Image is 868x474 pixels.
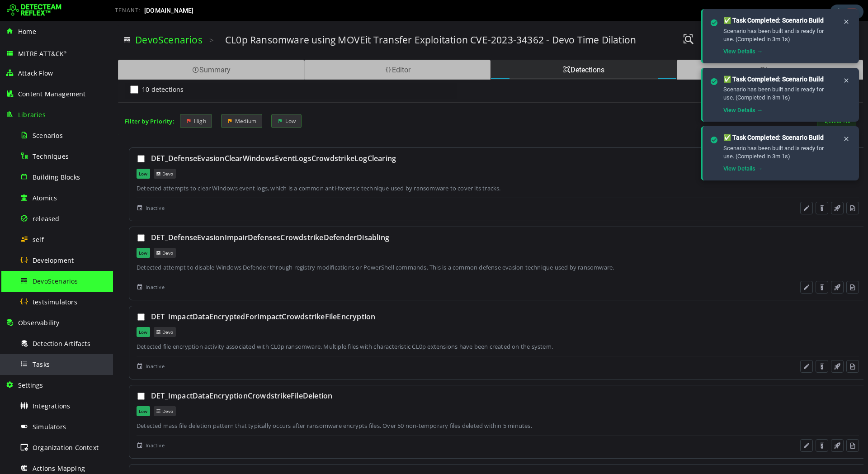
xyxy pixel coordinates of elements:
[723,85,835,102] div: Scenario has been built and is ready for use. (Completed in 3m 1s)
[29,64,71,73] span: 10 detections
[18,381,43,389] span: Settings
[33,194,57,202] span: Atomics
[723,165,763,172] a: View Details →
[723,48,763,55] a: View Details →
[564,39,750,59] div: Logs
[18,27,36,36] span: Home
[704,93,743,107] div: Clear All
[12,96,61,104] div: Filter by Priority:
[96,14,101,24] span: >
[723,75,835,84] div: ✅ Task Completed: Scenario Build
[191,39,377,59] div: Editor
[33,262,52,271] span: Inactive
[41,306,63,316] div: Devo
[41,227,63,237] div: Devo
[723,16,835,25] div: ✅ Task Completed: Scenario Build
[33,131,63,140] span: Scenarios
[33,235,44,244] span: self
[41,385,63,395] div: Devo
[33,339,90,348] span: Detection Artifacts
[33,464,85,473] span: Actions Mapping
[38,370,746,380] div: DET_ImpactDataEncryptionCrowdstrikeFileDeletion
[24,163,746,171] div: Detected attempts to clear Windows event logs, which is a common anti-forensic technique used by ...
[158,93,189,107] div: Low
[33,277,78,285] span: DevoScenarios
[699,14,745,25] button: Private
[24,306,37,316] div: Low
[38,212,746,222] div: DET_DefenseEvasionImpairDefensesCrowdstrikeDefenderDisabling
[22,13,90,25] a: DevoScenarios
[144,7,194,14] span: [DOMAIN_NAME]
[108,93,149,107] div: Medium
[33,341,52,350] span: Inactive
[33,420,52,429] span: Inactive
[723,133,835,142] div: ✅ Task Completed: Scenario Build
[24,371,33,380] div: Select this detection
[112,13,523,25] h3: CL0p Ransomware using MOVEit Transfer Exploitation CVE-2023-34362 - Devo Time Dilation
[33,422,66,431] span: Simulators
[723,107,763,114] a: View Details →
[41,148,63,158] div: Devo
[38,133,746,142] div: DET_DefenseEvasionClearWindowsEventLogsCrowdstrikeLogClearing
[33,152,69,161] span: Techniques
[115,7,141,14] span: TENANT:
[33,214,60,223] span: released
[33,183,52,192] span: Inactive
[723,27,835,43] div: Scenario has been built and is ready for use. (Completed in 3m 1s)
[18,110,46,119] span: Libraries
[38,291,746,301] div: DET_ImpactDataEncryptedForImpactCrowdstrikeFileEncryption
[67,93,99,107] div: High
[18,49,67,58] span: MITRE ATT&CK
[709,15,735,23] span: Private
[5,39,191,59] div: Summary
[33,256,74,265] span: Development
[24,213,33,222] div: Select this detection
[723,144,835,161] div: Scenario has been built and is ready for use. (Completed in 3m 1s)
[33,402,70,410] span: Integrations
[24,242,746,251] div: Detected attempt to disable Windows Defender through registry modifications or PowerShell command...
[64,50,66,54] sup: ®
[24,148,37,158] div: Low
[33,360,50,369] span: Tasks
[33,298,77,306] span: testsimulators
[33,173,80,181] span: Building Blocks
[24,401,746,409] div: Detected mass file deletion pattern that typically occurs after ransomware encrypts files. Over 5...
[24,385,37,395] div: Low
[24,133,33,142] div: Select this detection
[830,5,863,19] div: Task Notifications
[7,3,61,18] img: Detecteam logo
[24,292,33,301] div: Select this detection
[18,90,86,98] span: Content Management
[18,318,60,327] span: Observability
[24,322,746,330] div: Detected file encryption activity associated with CL0p ransomware. Multiple files with characteri...
[33,443,99,452] span: Organization Context
[377,39,564,59] div: Detections
[24,227,37,237] div: Low
[845,9,858,15] span: 6
[18,69,53,77] span: Attack Flow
